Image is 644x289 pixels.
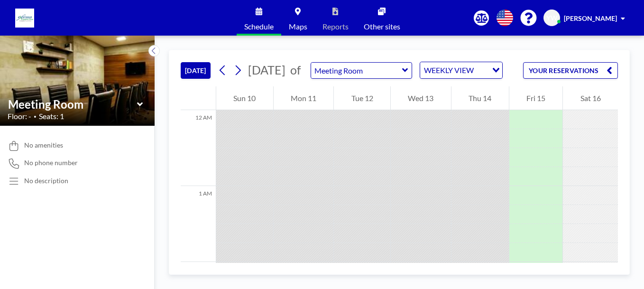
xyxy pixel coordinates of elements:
div: Sun 10 [216,86,273,110]
span: Floor: - [8,112,31,121]
span: No phone number [24,158,78,167]
div: Thu 14 [451,86,509,110]
div: 12 AM [181,110,216,186]
img: organization-logo [15,9,34,28]
div: Sat 16 [563,86,618,110]
span: • [34,113,37,120]
input: Search for option [477,64,487,76]
span: WEEKLY VIEW [422,64,476,76]
div: Mon 11 [274,86,334,110]
span: [PERSON_NAME] [564,14,617,22]
div: Tue 12 [334,86,390,110]
span: Reports [322,23,349,30]
div: Fri 15 [509,86,563,110]
input: Meeting Room [311,63,402,78]
span: of [290,63,301,77]
button: [DATE] [181,62,211,79]
div: 1 AM [181,186,216,262]
div: Wed 13 [391,86,451,110]
span: Maps [289,23,307,30]
span: [DATE] [248,63,285,77]
span: Schedule [244,23,274,30]
span: YW [546,14,558,22]
div: No description [24,177,68,185]
input: Meeting Room [8,97,137,111]
span: Other sites [364,23,400,30]
button: YOUR RESERVATIONS [523,62,618,79]
span: Seats: 1 [39,112,64,121]
div: Search for option [420,62,502,78]
span: No amenities [24,141,63,149]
